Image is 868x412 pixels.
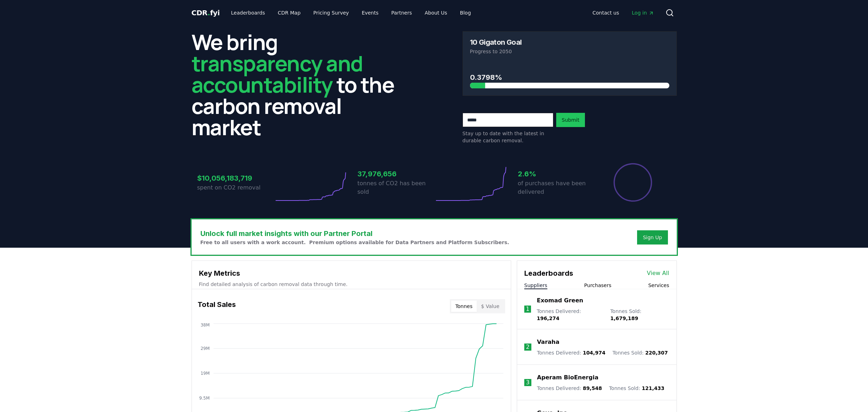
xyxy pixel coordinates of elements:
[583,385,602,391] span: 89,548
[610,308,669,322] p: Tonnes Sold :
[643,234,662,241] a: Sign Up
[518,169,595,179] h3: 2.6%
[200,323,210,328] tspan: 38M
[537,373,598,382] a: Aperam BioEnergia
[192,31,406,138] h2: We bring to the carbon removal market
[613,163,653,202] div: Percentage of sales delivered
[192,9,220,17] span: CDR fyi
[526,378,530,387] p: 3
[537,296,583,305] a: Exomad Green
[192,8,220,18] a: CDR.fyi
[583,350,606,356] span: 104,974
[524,268,573,279] h3: Leaderboards
[225,6,271,19] a: Leaderboards
[470,72,669,83] h3: 0.3798%
[272,6,306,19] a: CDR Map
[537,385,602,392] p: Tonnes Delivered :
[197,183,274,192] p: spent on CO2 removal
[419,6,453,19] a: About Us
[454,6,477,19] a: Blog
[358,169,434,179] h3: 37,976,656
[470,39,522,46] h3: 10 Gigaton Goal
[451,301,477,312] button: Tonnes
[225,6,476,19] nav: Main
[526,343,530,351] p: 2
[609,385,664,392] p: Tonnes Sold :
[199,396,209,401] tspan: 9.5M
[524,282,547,289] button: Suppliers
[537,308,603,322] p: Tonnes Delivered :
[626,6,659,19] a: Log in
[356,6,384,19] a: Events
[556,113,585,127] button: Submit
[518,179,595,196] p: of purchases have been delivered
[537,315,559,321] span: 196,274
[537,349,606,356] p: Tonnes Delivered :
[200,239,509,246] p: Free to all users with a work account. Premium options available for Data Partners and Platform S...
[199,268,504,279] h3: Key Metrics
[587,6,625,19] a: Contact us
[477,301,504,312] button: $ Value
[192,49,363,99] span: transparency and accountability
[199,281,504,288] p: Find detailed analysis of carbon removal data through time.
[197,173,274,183] h3: $10,056,183,719
[200,228,509,239] h3: Unlock full market insights with our Partner Portal
[308,6,354,19] a: Pricing Survey
[587,6,659,19] nav: Main
[208,9,210,17] span: .
[645,350,668,356] span: 220,307
[200,346,210,351] tspan: 29M
[358,179,434,196] p: tonnes of CO2 has been sold
[642,385,664,391] span: 121,433
[200,371,210,376] tspan: 19M
[463,130,553,144] p: Stay up to date with the latest in durable carbon removal.
[632,9,654,16] span: Log in
[584,282,612,289] button: Purchasers
[613,349,668,356] p: Tonnes Sold :
[610,315,638,321] span: 1,679,189
[470,48,669,55] p: Progress to 2050
[647,269,669,278] a: View All
[526,305,529,313] p: 1
[386,6,418,19] a: Partners
[637,230,668,245] button: Sign Up
[537,338,559,346] a: Varaha
[198,299,236,313] h3: Total Sales
[648,282,669,289] button: Services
